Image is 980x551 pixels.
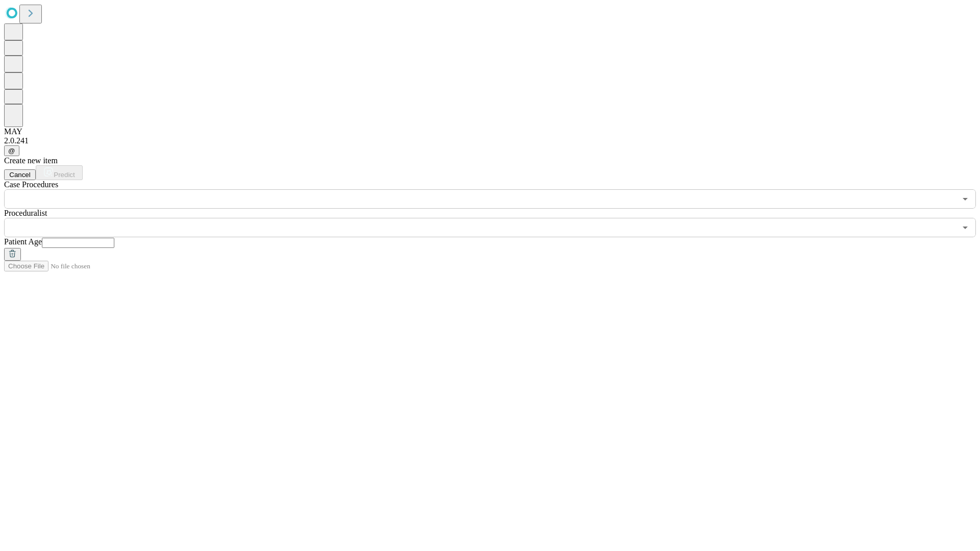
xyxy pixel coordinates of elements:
[4,237,42,246] span: Patient Age
[4,156,58,165] span: Create new item
[4,145,19,156] button: @
[4,180,58,189] span: Scheduled Procedure
[958,220,972,235] button: Open
[4,169,36,180] button: Cancel
[54,171,75,179] span: Predict
[958,192,972,206] button: Open
[4,136,976,145] div: 2.0.241
[4,127,976,136] div: MAY
[9,171,31,179] span: Cancel
[8,147,15,155] span: @
[4,209,47,217] span: Proceduralist
[36,165,83,180] button: Predict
